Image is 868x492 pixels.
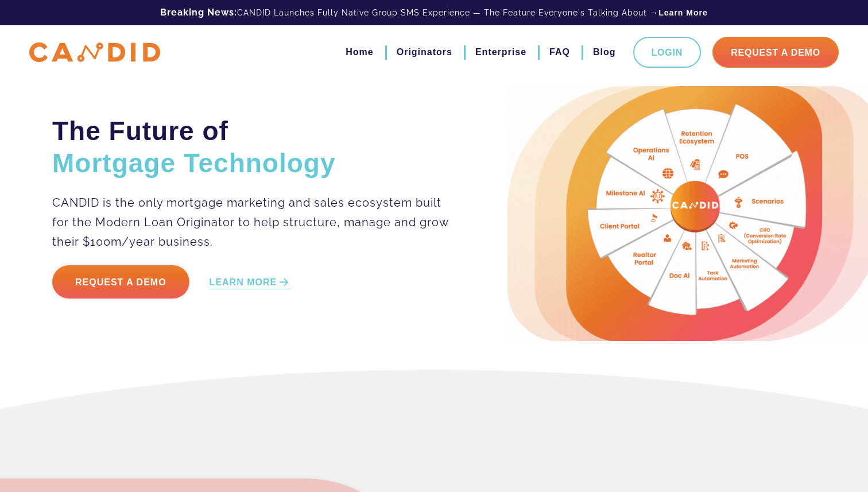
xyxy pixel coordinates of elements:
a: Login [633,37,702,68]
p: CANDID is the only mortgage marketing and sales ecosystem built for the Modern Loan Originator to... [52,193,450,251]
a: Request A Demo [712,37,839,68]
a: Enterprise [475,42,526,62]
a: FAQ [549,42,570,62]
h2: The Future of [52,115,450,179]
a: Originators [397,42,452,62]
a: Request a Demo [52,265,189,299]
img: CANDID APP [29,42,160,63]
a: Home [346,42,373,62]
a: Learn More [658,7,707,18]
b: Breaking News: [160,7,237,18]
span: Mortgage Technology [52,148,336,178]
a: LEARN MORE [210,276,292,289]
a: Blog [593,42,616,62]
